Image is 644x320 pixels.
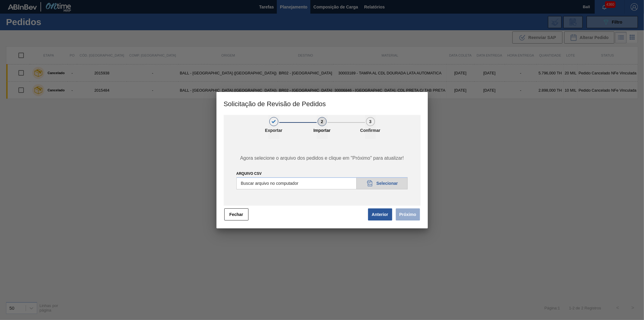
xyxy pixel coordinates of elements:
[268,115,279,139] button: 1Exportar
[224,208,248,220] button: Fechar
[236,171,262,176] label: Arquivo csv
[259,128,289,133] p: Exportar
[366,117,375,126] div: 3
[269,117,278,126] div: 1
[307,128,337,133] p: Importar
[317,115,328,139] button: 2Importar
[318,117,327,126] div: 2
[368,208,392,220] button: Anterior
[365,115,376,139] button: 3Confirmar
[230,155,413,161] span: Agora selecione o arquivo dos pedidos e clique em "Próximo" para atualizar!
[355,128,386,133] p: Confirmar
[216,92,428,115] h3: Solicitação de Revisão de Pedidos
